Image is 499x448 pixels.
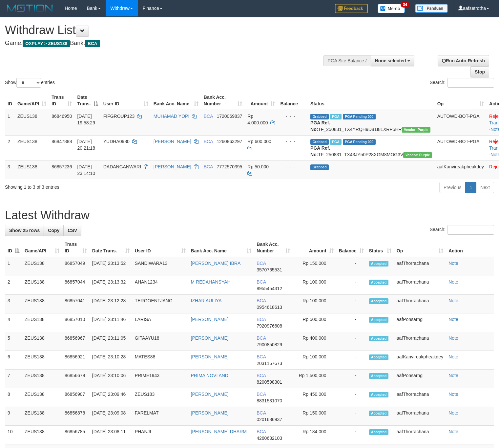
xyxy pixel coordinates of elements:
th: Game/API: activate to sort column ascending [22,238,62,257]
label: Search: [430,225,494,235]
td: ZEUS138 [15,160,49,179]
td: 86856878 [62,407,90,426]
a: Stop [470,66,489,77]
td: Rp 150,000 [293,407,336,426]
td: 86857041 [62,295,90,313]
td: ZEUS183 [132,388,188,407]
td: GITAAYU18 [132,332,188,351]
span: Copy [48,228,59,233]
td: Rp 100,000 [293,351,336,370]
td: [DATE] 23:10:06 [90,370,132,388]
span: Accepted [369,336,389,341]
b: PGA Ref. No: [310,145,330,157]
td: [DATE] 23:10:28 [90,351,132,370]
div: PGA Site Balance / [323,55,371,66]
td: 86856785 [62,426,90,444]
td: 86856967 [62,332,90,351]
td: ZEUS138 [22,388,62,407]
span: Accepted [369,261,389,267]
span: [DATE] 19:58:29 [77,114,95,125]
a: Note [448,373,458,378]
span: PGA Pending [343,139,376,145]
td: ZEUS138 [22,276,62,295]
td: - [336,332,366,351]
span: Copy 8831531070 to clipboard [257,398,282,403]
span: 34 [401,2,409,8]
td: SANDIWARA13 [132,257,188,276]
td: [DATE] 23:09:46 [90,388,132,407]
span: Copy 8200598301 to clipboard [257,379,282,385]
td: 8 [5,388,22,407]
span: BCA [257,261,266,266]
th: Balance [278,91,308,110]
span: BCA [257,298,266,303]
span: Copy 2031167673 to clipboard [257,361,282,366]
td: aafThorrachana [394,426,446,444]
td: 86856679 [62,370,90,388]
span: Copy 7900850829 to clipboard [257,342,282,347]
td: PHANJI [132,426,188,444]
td: - [336,426,366,444]
a: Run Auto-Refresh [438,55,489,66]
span: Show 25 rows [9,228,40,233]
span: Accepted [369,392,389,397]
th: Bank Acc. Number: activate to sort column ascending [254,238,293,257]
td: 3 [5,295,22,313]
th: Bank Acc. Name: activate to sort column ascending [151,91,201,110]
td: Rp 500,000 [293,313,336,332]
a: [PERSON_NAME] [154,164,191,169]
td: [DATE] 23:09:08 [90,407,132,426]
td: 10 [5,426,22,444]
span: Rp 4.000.000 [247,114,268,125]
a: Copy [44,225,64,236]
td: Rp 400,000 [293,332,336,351]
td: - [336,388,366,407]
a: Note [448,410,458,416]
td: - [336,370,366,388]
span: FIFGROUP123 [103,114,135,119]
a: [PERSON_NAME] [191,354,229,359]
td: - [336,313,366,332]
img: Button%20Memo.svg [378,4,405,13]
td: [DATE] 23:11:46 [90,313,132,332]
span: PGA Pending [343,114,376,119]
a: Note [448,298,458,303]
td: [DATE] 23:13:52 [90,257,132,276]
td: ZEUS138 [22,257,62,276]
a: [PERSON_NAME] DHARM [191,429,247,434]
span: Copy 8955454312 to clipboard [257,286,282,291]
span: Vendor URL: https://trx4.1velocity.biz [402,127,430,133]
th: Bank Acc. Number: activate to sort column ascending [201,91,245,110]
span: Accepted [369,280,389,285]
td: ZEUS138 [15,135,49,160]
span: Accepted [369,317,389,323]
span: 86846950 [52,114,72,119]
span: Accepted [369,298,389,304]
a: Note [448,317,458,322]
a: PRIMA NOVI ANDI [191,373,230,378]
a: Note [448,279,458,285]
a: [PERSON_NAME] [191,392,229,397]
td: - [336,257,366,276]
a: MUHAMAD YOPI [154,114,189,119]
span: BCA [85,40,100,47]
th: ID: activate to sort column descending [5,238,22,257]
td: aafThorrachana [394,407,446,426]
td: ZEUS138 [22,295,62,313]
td: 86857044 [62,276,90,295]
td: 86856907 [62,388,90,407]
td: TF_250831_TX4YRQH9D81I81XRP5HR [308,110,435,136]
td: Rp 1,500,000 [293,370,336,388]
td: PRIME1943 [132,370,188,388]
div: - - - [280,163,305,170]
td: - [336,351,366,370]
td: ZEUS138 [22,313,62,332]
a: Note [448,392,458,397]
div: - - - [280,138,305,145]
input: Search: [447,78,494,88]
span: Accepted [369,429,389,435]
a: M REDAHANSYAH [191,279,231,285]
div: Showing 1 to 3 of 3 entries [5,181,203,190]
span: Grabbed [310,164,329,170]
td: AHAN1234 [132,276,188,295]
